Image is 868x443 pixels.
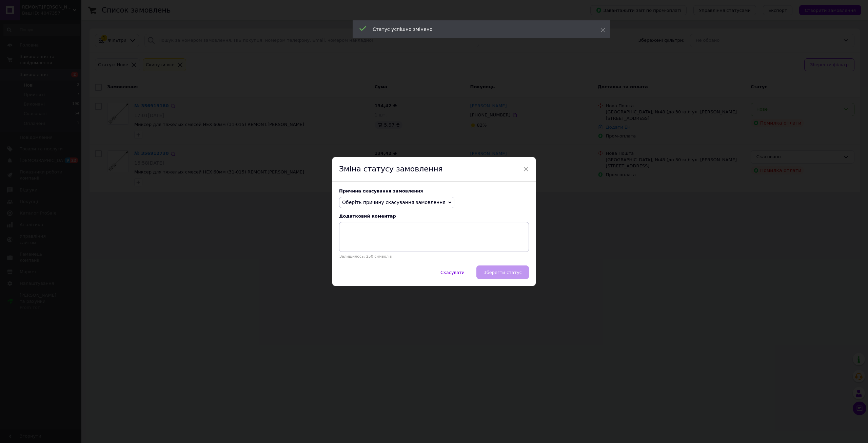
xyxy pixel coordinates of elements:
span: Оберіть причину скасування замовлення [342,200,446,205]
span: × [523,163,529,175]
div: Зміна статусу замовлення [332,157,536,182]
span: Скасувати [440,270,465,275]
div: Статус успішно змінено [373,26,584,33]
p: Залишилось: 250 символів [339,254,529,259]
div: Додатковий коментар [339,214,529,219]
button: Скасувати [433,265,472,279]
div: Причина скасування замовлення [339,188,529,193]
